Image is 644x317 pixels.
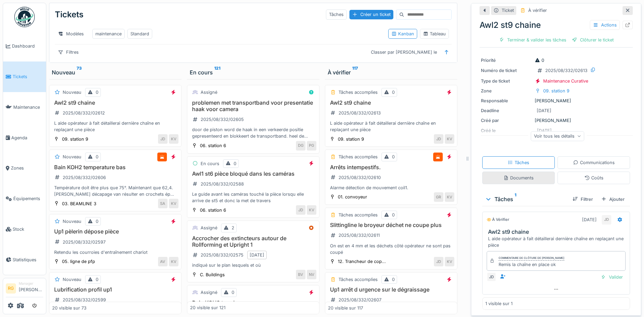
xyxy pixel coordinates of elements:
div: [DATE] [582,216,597,223]
span: Équipements [13,195,43,202]
div: 0 [96,89,98,95]
div: Nouveau [63,154,81,160]
div: 09. station 9 [62,136,88,142]
div: 0 [234,160,236,167]
span: Agenda [11,135,43,141]
div: Alarme détection de mouvement coil1. [328,184,454,191]
div: L aide opérateur à fait détaillerai dernière chaîne en replaçant une pièce [488,235,627,248]
div: [DATE] [537,107,551,114]
div: Tâches [485,195,567,203]
div: Manager [19,281,43,286]
div: 2025/08/332/02575 [201,252,244,258]
div: 2025/08/332/02597 [63,239,106,245]
div: C. Buildings [200,271,225,278]
a: Maintenance [3,92,46,123]
a: Équipements [3,183,46,214]
div: 06. station 6 [200,207,226,213]
div: 09. station 9 [543,88,569,94]
a: Stock [3,214,46,245]
div: Température doit être plus que 75°. Maintenant que 62,4. [PERSON_NAME] décapage van résulter en c... [52,184,178,197]
div: JD [602,215,611,225]
div: En cours [190,68,317,76]
div: JD [296,205,305,215]
div: Nouveau [52,68,179,76]
div: 20 visible sur 73 [52,305,87,311]
div: 2025/08/332/02610 [339,174,381,181]
h3: Arrêts intempestifs. [328,164,454,171]
li: [PERSON_NAME] [19,281,43,296]
div: Tâches [508,159,529,166]
div: 05. ligne de pfp [62,258,95,265]
span: Zones [11,165,43,171]
div: DG [296,141,305,151]
div: 2025/08/332/02612 [63,110,105,116]
div: 2025/08/332/02611 [339,232,380,239]
div: 01. convoyeur [338,194,367,200]
div: À vérifier [328,68,455,76]
h3: Up1 arrêt d urgence sur le dégraissage [328,286,454,293]
div: À vérifier [528,7,547,14]
div: [DATE] [250,252,264,258]
div: Filtres [55,47,82,57]
h3: Awl2 st9 chaine [328,100,454,106]
div: NV [307,270,316,279]
div: 1 visible sur 1 [485,300,513,307]
div: SA [158,199,168,208]
div: 2 [232,225,234,231]
div: 2025/08/332/02613 [339,110,381,116]
sup: 1 [515,195,516,203]
h3: Awl2 st9 chaine [488,229,627,235]
div: 0 [392,276,395,283]
div: Valider [598,272,626,282]
div: Nouveau [63,276,81,283]
div: Assigné [201,89,217,95]
div: À vérifier [487,217,509,223]
div: 2025/08/332/02606 [63,174,106,181]
div: L aide opérateur à fait détaillerai dernière chaîne en replaçant une pièce [52,120,178,133]
div: Ticket [502,7,514,14]
div: Deadline [481,107,532,114]
a: Zones [3,153,46,183]
div: Tâches accomplies [339,89,378,95]
div: Numéro de ticket [481,67,532,74]
div: Nouveau [63,218,81,225]
div: On est en 4 mm et les déchets côté opérateur ne sont pas coupé [328,243,454,256]
div: 20 visible sur 117 [328,305,363,311]
div: Actions [590,20,620,30]
span: Maintenance [13,104,43,110]
a: RG Manager[PERSON_NAME] [6,281,43,297]
div: Tâches [326,10,347,19]
div: KV [445,257,454,266]
div: 0 [392,212,395,218]
sup: 121 [214,68,220,76]
h3: Bain KOH2 trop bas [190,300,316,306]
span: Stock [13,226,43,232]
div: 0 [392,154,395,160]
h3: Up1 pèlerin dépose pièce [52,228,178,235]
div: 0 [96,276,98,283]
a: Agenda [3,122,46,153]
div: JD [487,272,496,282]
a: Tickets [3,61,46,92]
div: 0 [96,218,98,225]
div: Priorité [481,57,532,64]
h3: Awl2 st9 chaine [52,100,178,106]
div: PG [307,141,316,151]
div: Coûts [584,175,603,181]
div: 2025/08/332/02588 [201,181,244,187]
div: Classer par [PERSON_NAME] le [368,47,440,57]
div: Tâches accomplies [339,212,378,218]
span: Statistiques [13,257,43,263]
div: 2025/08/332/02607 [339,297,381,303]
div: JD [434,134,443,144]
div: Tableau [423,31,446,37]
div: [PERSON_NAME] [481,98,631,104]
a: Dashboard [3,31,46,61]
img: Badge_color-CXgf-gQk.svg [14,7,35,27]
a: Statistiques [3,244,46,275]
div: 20 visible sur 121 [190,305,225,311]
div: Créer un ticket [349,10,393,19]
div: maintenance [95,31,122,37]
div: Le guide avant les caméras touché la pièce lorsqu elle arrive de st5 et donc la met de travers [190,191,316,204]
div: 12. Trancheur de cop... [338,258,386,265]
